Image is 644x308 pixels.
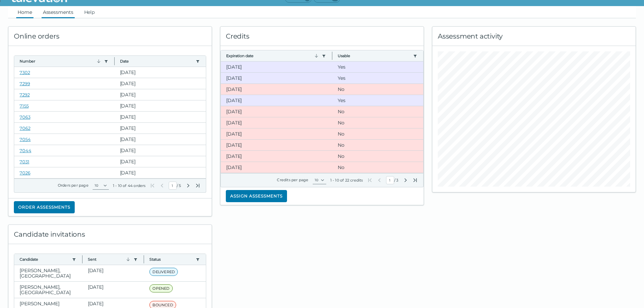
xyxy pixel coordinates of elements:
[42,6,75,18] a: Assessments
[332,106,423,117] clr-dg-cell: No
[149,284,172,292] span: OPENED
[20,159,29,164] a: 7031
[20,58,101,64] button: Number
[412,177,418,183] button: Last Page
[432,27,636,46] div: Assessment activity
[332,117,423,128] clr-dg-cell: No
[221,62,332,72] clr-dg-cell: [DATE]
[20,70,30,75] a: 7302
[377,177,382,183] button: Previous Page
[221,106,332,117] clr-dg-cell: [DATE]
[14,265,82,281] clr-dg-cell: [PERSON_NAME], [GEOGRAPHIC_DATA]
[386,176,394,184] input: Current Page
[332,84,423,95] clr-dg-cell: No
[8,27,212,46] div: Online orders
[195,183,200,188] button: Last Page
[367,176,418,184] div: /
[115,67,206,78] clr-dg-cell: [DATE]
[20,103,29,109] a: 7155
[226,190,287,202] button: Assign assessments
[226,53,319,58] button: Expiration date
[14,201,75,213] button: Order assessments
[277,177,308,182] label: Credits per page
[58,183,89,188] label: Orders per page
[221,162,332,173] clr-dg-cell: [DATE]
[186,183,191,188] button: Next Page
[221,84,332,95] clr-dg-cell: [DATE]
[8,225,212,244] div: Candidate invitations
[88,257,131,262] button: Sent
[20,81,30,86] a: 7299
[332,151,423,162] clr-dg-cell: No
[115,156,206,167] clr-dg-cell: [DATE]
[115,112,206,122] clr-dg-cell: [DATE]
[120,58,193,64] button: Date
[332,62,423,72] clr-dg-cell: Yes
[150,183,155,188] button: First Page
[82,282,144,298] clr-dg-cell: [DATE]
[20,114,30,120] a: 7063
[221,151,332,162] clr-dg-cell: [DATE]
[149,268,178,276] span: DELIVERED
[115,78,206,89] clr-dg-cell: [DATE]
[115,167,206,178] clr-dg-cell: [DATE]
[14,282,82,298] clr-dg-cell: [PERSON_NAME], [GEOGRAPHIC_DATA]
[221,140,332,150] clr-dg-cell: [DATE]
[20,148,31,153] a: 7044
[115,145,206,156] clr-dg-cell: [DATE]
[403,177,408,183] button: Next Page
[332,73,423,84] clr-dg-cell: Yes
[332,95,423,106] clr-dg-cell: Yes
[115,100,206,111] clr-dg-cell: [DATE]
[221,128,332,139] clr-dg-cell: [DATE]
[20,92,30,97] a: 7292
[159,183,165,188] button: Previous Page
[150,182,200,190] div: /
[149,257,193,262] button: Status
[80,252,85,266] button: Column resize handle
[221,73,332,84] clr-dg-cell: [DATE]
[169,182,177,190] input: Current Page
[221,117,332,128] clr-dg-cell: [DATE]
[220,27,424,46] div: Credits
[20,125,30,131] a: 7062
[115,89,206,100] clr-dg-cell: [DATE]
[178,183,182,188] span: Total Pages
[20,170,30,175] a: 7026
[338,53,410,58] button: Usable
[113,183,146,188] div: 1 - 10 of 44 orders
[332,162,423,173] clr-dg-cell: No
[142,252,146,266] button: Column resize handle
[332,140,423,150] clr-dg-cell: No
[367,177,373,183] button: First Page
[20,137,31,142] a: 7054
[20,257,69,262] button: Candidate
[82,265,144,281] clr-dg-cell: [DATE]
[115,123,206,134] clr-dg-cell: [DATE]
[83,6,96,18] a: Help
[221,95,332,106] clr-dg-cell: [DATE]
[330,48,334,63] button: Column resize handle
[112,54,117,68] button: Column resize handle
[396,177,399,183] span: Total Pages
[332,128,423,139] clr-dg-cell: No
[16,6,33,18] a: Home
[330,177,363,183] div: 1 - 10 of 22 credits
[115,134,206,145] clr-dg-cell: [DATE]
